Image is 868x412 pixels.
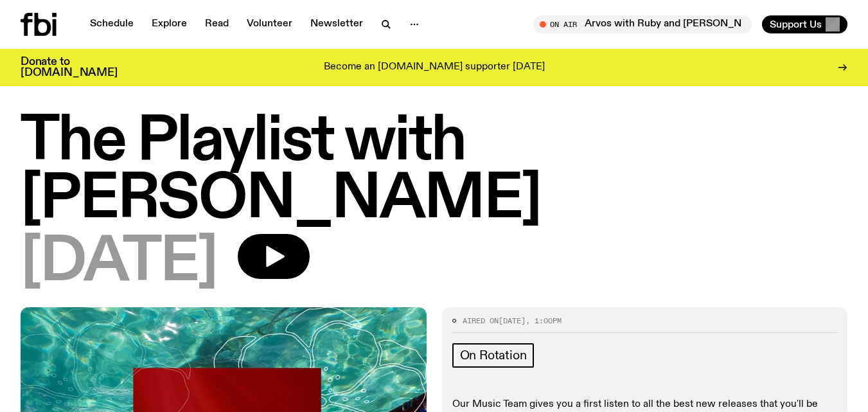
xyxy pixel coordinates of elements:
a: Schedule [82,15,141,33]
h1: The Playlist with [PERSON_NAME] [21,113,847,229]
span: Aired on [463,316,499,326]
span: , 1:00pm [526,316,562,326]
h3: Donate to [DOMAIN_NAME] [21,57,118,78]
span: Support Us [770,19,822,30]
a: On Rotation [452,343,535,368]
a: Newsletter [303,15,371,33]
span: [DATE] [499,316,526,326]
span: On Rotation [460,348,527,363]
a: Read [197,15,236,33]
button: On AirArvos with Ruby and [PERSON_NAME] [533,15,752,33]
span: [DATE] [21,234,217,292]
a: Explore [144,15,195,33]
button: Support Us [762,15,847,33]
a: Volunteer [239,15,300,33]
p: Become an [DOMAIN_NAME] supporter [DATE] [324,62,545,73]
